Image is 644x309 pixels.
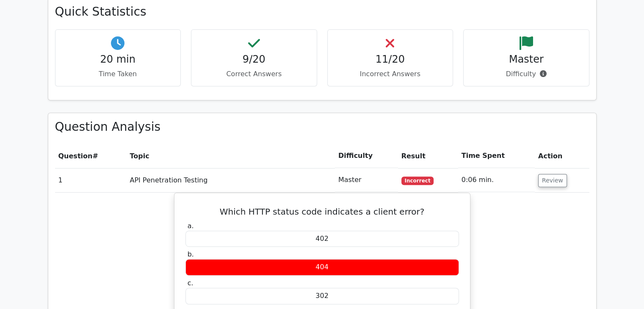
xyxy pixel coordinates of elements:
td: 1 [55,168,127,192]
button: Review [538,174,567,187]
p: Incorrect Answers [334,69,446,79]
th: Result [398,144,458,168]
p: Time Taken [62,69,174,79]
span: Incorrect [401,177,434,185]
h3: Question Analysis [55,120,589,134]
span: Question [58,152,93,160]
span: b. [188,250,194,258]
p: Correct Answers [198,69,310,79]
h4: 9/20 [198,53,310,66]
th: Topic [126,144,335,168]
td: 0:06 min. [458,168,535,192]
div: 404 [185,259,459,276]
p: Difficulty [470,69,582,79]
div: 302 [185,288,459,304]
h4: 11/20 [334,53,446,66]
h4: Master [470,53,582,66]
span: c. [188,279,193,287]
th: Difficulty [335,144,398,168]
h3: Quick Statistics [55,5,589,19]
h4: 20 min [62,53,174,66]
div: 402 [185,231,459,247]
td: API Penetration Testing [126,168,335,192]
th: Action [535,144,589,168]
span: a. [188,222,194,230]
td: Master [335,168,398,192]
th: # [55,144,127,168]
th: Time Spent [458,144,535,168]
h5: Which HTTP status code indicates a client error? [185,207,460,217]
